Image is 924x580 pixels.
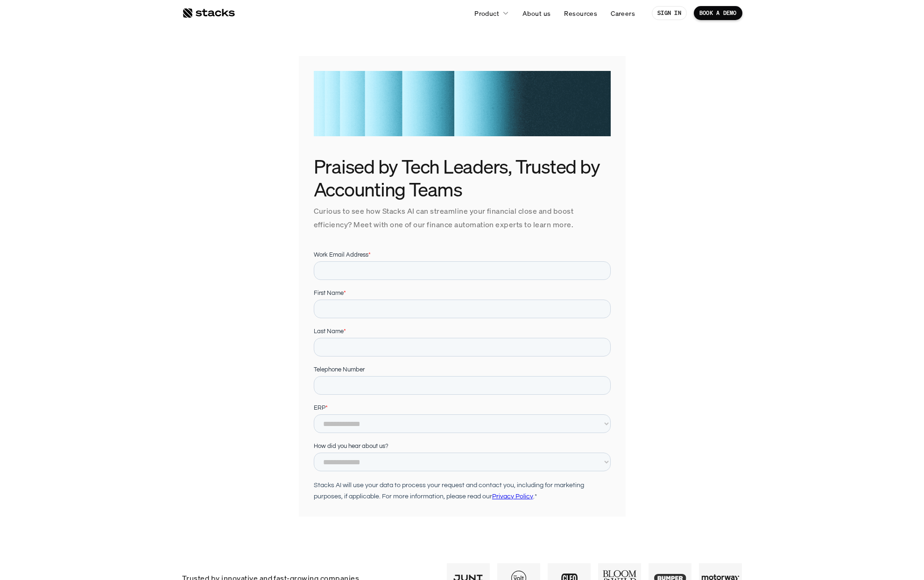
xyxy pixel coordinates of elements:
[652,6,687,20] a: SIGN IN
[657,10,681,16] p: SIGN IN
[522,8,550,18] p: About us
[314,155,611,201] h3: Praised by Tech Leaders, Trusted by Accounting Teams
[605,5,641,21] a: Careers
[314,204,611,231] p: Curious to see how Stacks AI can streamline your financial close and boost efficiency? Meet with ...
[314,250,611,544] iframe: Form 2
[611,8,635,18] p: Careers
[474,8,499,18] p: Product
[694,6,742,20] a: BOOK A DEMO
[564,8,597,18] p: Resources
[558,5,603,21] a: Resources
[699,10,737,16] p: BOOK A DEMO
[517,5,556,21] a: About us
